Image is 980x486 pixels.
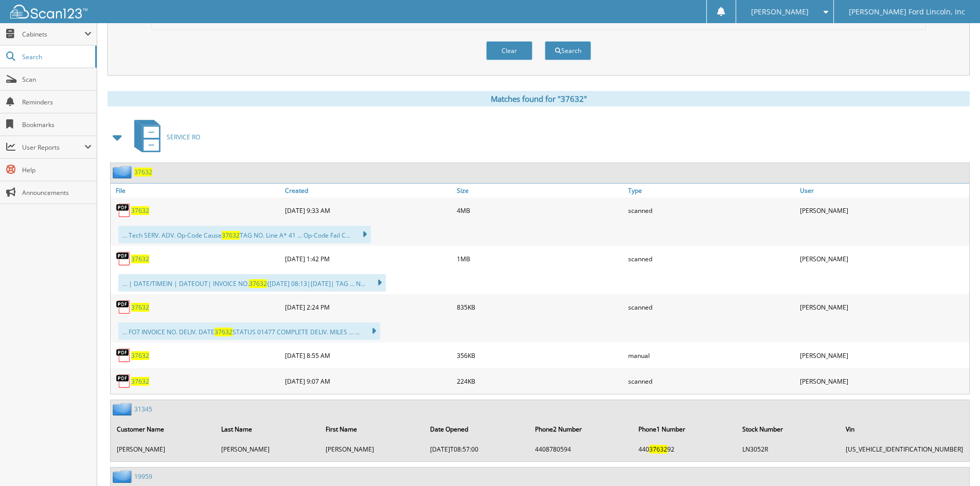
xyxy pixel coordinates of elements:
a: 31345 [134,405,152,413]
img: PDF.png [116,203,131,218]
img: scan123-logo-white.svg [10,5,87,19]
span: Announcements [22,188,92,197]
span: [PERSON_NAME] Ford Lincoln, Inc [849,9,965,15]
span: SERVICE RO [167,133,200,141]
th: Last Name [216,419,319,440]
a: File [111,184,282,197]
div: [PERSON_NAME] [797,297,969,317]
span: Help [22,166,92,174]
a: 37632 [131,303,149,312]
div: ... FO7 INVOICE NO. DELIV. DATE STATUS 01477 COMPLETE DELIV. MILES ... ... [118,322,380,340]
a: Created [282,184,454,197]
a: 37632 [131,255,149,263]
span: 37632 [222,231,240,240]
a: User [797,184,969,197]
img: PDF.png [116,348,131,363]
td: [US_VEHICLE_IDENTIFICATION_NUMBER] [841,441,968,458]
img: PDF.png [116,299,131,315]
span: Scan [22,75,92,84]
iframe: Chat Widget [929,437,980,486]
div: [PERSON_NAME] [797,371,969,391]
th: First Name [320,419,424,440]
td: [PERSON_NAME] [216,441,319,458]
a: 19959 [134,472,152,481]
td: [PERSON_NAME] [112,441,215,458]
div: [DATE] 8:55 AM [282,345,454,366]
img: PDF.png [116,373,131,389]
button: Clear [486,41,532,60]
img: folder2.png [113,470,134,483]
th: Customer Name [112,419,215,440]
a: 37632 [131,351,149,360]
td: 4408780594 [530,441,633,458]
td: LN3052R [737,441,840,458]
th: Stock Number [737,419,840,440]
div: [DATE] 9:33 AM [282,200,454,221]
button: Search [545,41,591,60]
div: [PERSON_NAME] [797,200,969,221]
th: Phone2 Number [530,419,633,440]
span: 37632 [649,445,667,454]
div: 4MB [454,200,626,221]
div: [DATE] 1:42 PM [282,248,454,269]
span: Search [22,52,90,61]
td: [DATE]T08:57:00 [425,441,528,458]
div: scanned [626,371,797,391]
td: [PERSON_NAME] [320,441,424,458]
div: scanned [626,248,797,269]
img: folder2.png [113,166,134,178]
img: PDF.png [116,251,131,266]
div: ... | DATE/TIMEIN | DATEOUT| INVOICE NO. {[DATE] 08:13|[DATE]| TAG ... N... [118,274,386,292]
div: 224KB [454,371,626,391]
div: scanned [626,200,797,221]
span: Bookmarks [22,120,92,129]
span: [PERSON_NAME] [751,9,809,15]
div: 835KB [454,297,626,317]
span: Reminders [22,98,92,106]
a: SERVICE RO [128,117,200,157]
div: Matches found for "37632" [108,91,970,106]
div: scanned [626,297,797,317]
div: ... Tech SERV. ADV. Op-Code Cause TAG NO. Line A* 41 ... Op-Code Fail C... [118,226,371,243]
div: manual [626,345,797,366]
span: 37632 [215,328,233,336]
div: [PERSON_NAME] [797,345,969,366]
div: [PERSON_NAME] [797,248,969,269]
div: 1MB [454,248,626,269]
div: [DATE] 9:07 AM [282,371,454,391]
th: Vin [841,419,968,440]
img: folder2.png [113,403,134,416]
td: 440 92 [633,441,736,458]
span: Cabinets [22,30,84,39]
span: 37632 [249,279,267,288]
th: Phone1 Number [633,419,736,440]
a: 37632 [131,206,149,215]
a: 37632 [134,168,152,176]
div: [DATE] 2:24 PM [282,297,454,317]
a: Size [454,184,626,197]
a: Type [626,184,797,197]
a: 37632 [131,377,149,386]
span: User Reports [22,143,84,152]
div: 356KB [454,345,626,366]
th: Date Opened [425,419,528,440]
